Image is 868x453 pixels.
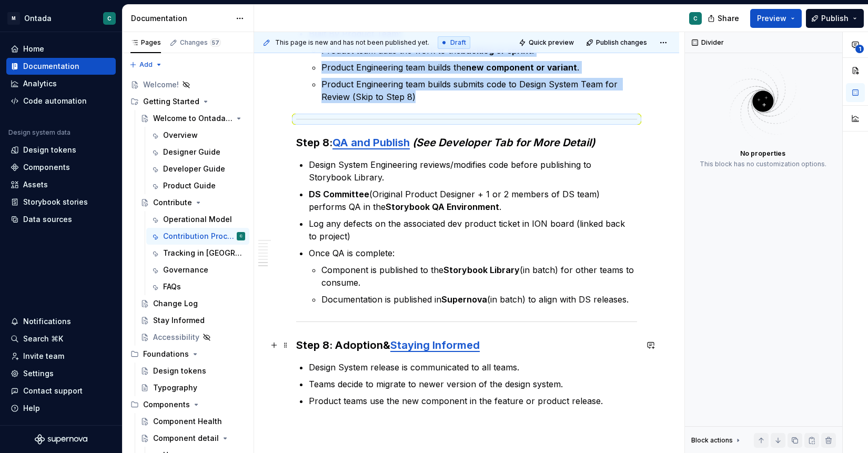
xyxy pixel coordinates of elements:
button: MOntadaC [2,7,120,29]
div: Design tokens [153,366,206,376]
div: Accessibility [153,332,199,343]
div: C [693,14,698,23]
p: Documentation is published in (in batch) to align with DS releases. [321,293,637,306]
a: Contribution ProcessC [146,228,249,245]
div: Invite team [23,351,64,361]
div: M [7,12,20,25]
div: Contribute [153,197,192,208]
div: Changes [180,38,221,47]
a: Design tokens [6,142,116,158]
a: Storybook stories [6,194,116,210]
p: Log any defects on the associated dev product ticket in ION board (linked back to project) [309,217,637,243]
div: No properties [740,149,785,158]
button: Help [6,400,116,417]
div: Help [23,403,40,414]
a: FAQs [146,278,249,295]
a: Stay Informed [136,312,249,329]
span: 57 [210,38,221,47]
strong: new component or variant [466,62,577,73]
div: Components [143,399,190,410]
strong: Storybook QA Environment [386,202,499,212]
button: Quick preview [516,35,579,50]
div: C [107,14,112,23]
span: Preview [757,13,786,24]
div: Foundations [143,349,189,359]
button: Search ⌘K [6,330,116,347]
a: Developer Guide [146,160,249,177]
span: 1 [855,45,864,53]
p: (Original Product Designer + 1 or 2 members of DS team) performs QA in the . [309,188,637,213]
div: Component detail [153,433,219,444]
div: Governance [163,265,208,275]
div: Getting Started [143,96,199,107]
a: Supernova Logo [35,434,87,445]
span: Quick preview [529,38,574,47]
p: Design System release is communicated to all teams. [309,361,637,374]
div: C [240,231,243,241]
a: Welcome! [126,76,249,93]
div: Welcome! [143,79,179,90]
p: Product Engineering team builds the . [321,61,637,74]
p: Teams decide to migrate to newer version of the design system. [309,378,637,390]
button: Publish changes [583,35,652,50]
a: Components [6,159,116,176]
h3: & [296,338,637,353]
div: Product Guide [163,180,216,191]
strong: Step 8: [296,136,332,149]
a: Design tokens [136,363,249,379]
p: Component is published to the (in batch) for other teams to consume. [321,264,637,289]
div: Stay Informed [153,315,205,326]
div: Settings [23,368,54,379]
div: Typography [153,382,197,393]
a: Data sources [6,211,116,228]
div: Change Log [153,298,198,309]
div: Welcome to Ontada Design System [153,113,233,124]
a: Welcome to Ontada Design System [136,110,249,127]
a: Settings [6,365,116,382]
div: Pages [130,38,161,47]
div: Foundations [126,346,249,363]
div: Operational Model [163,214,232,225]
div: Assets [23,179,48,190]
div: Home [23,44,44,54]
a: Designer Guide [146,144,249,160]
button: Add [126,57,166,72]
a: Governance [146,261,249,278]
a: Product Guide [146,177,249,194]
div: Notifications [23,316,71,327]
div: Data sources [23,214,72,225]
a: Code automation [6,93,116,109]
a: Component detail [136,430,249,447]
div: Contact support [23,386,83,396]
div: Component Health [153,416,222,427]
div: Documentation [23,61,79,72]
a: Accessibility [136,329,249,346]
p: Product Engineering team builds submits code to Design System Team for Review (Skip to Step 8) [321,78,637,103]
span: Add [139,61,153,69]
div: Developer Guide [163,164,225,174]
a: Operational Model [146,211,249,228]
div: Ontada [24,13,52,24]
div: FAQs [163,281,181,292]
strong: Step 8: Adoption [296,339,383,351]
a: Change Log [136,295,249,312]
div: Documentation [131,13,230,24]
a: QA and Publish [332,136,410,149]
div: Search ⌘K [23,334,63,344]
span: This page is new and has not been published yet. [275,38,429,47]
a: Contribute [136,194,249,211]
span: Share [718,13,739,24]
a: Home [6,41,116,57]
div: Overview [163,130,198,140]
a: Documentation [6,58,116,75]
div: Code automation [23,96,87,106]
div: Block actions [691,433,742,448]
a: Invite team [6,348,116,365]
a: Typography [136,379,249,396]
strong: DS Committee [309,189,369,199]
span: Draft [450,38,466,47]
p: Once QA is complete: [309,247,637,259]
button: Publish [806,9,864,28]
button: Notifications [6,313,116,330]
p: Product teams use the new component in the feature or product release. [309,395,637,407]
